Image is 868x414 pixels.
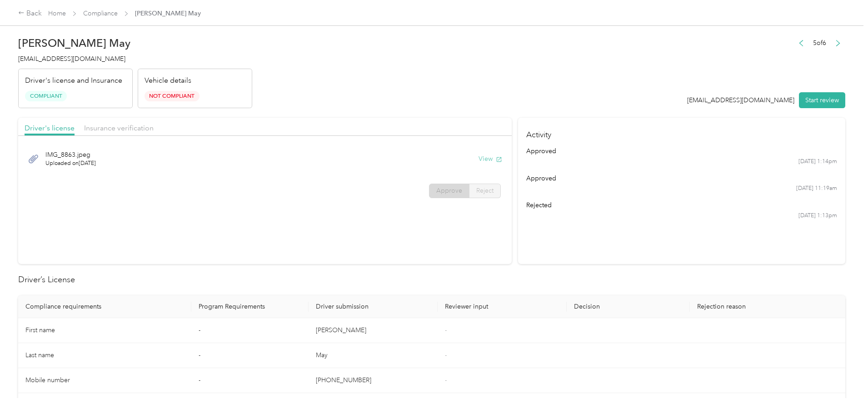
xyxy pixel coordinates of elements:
[436,187,462,195] span: Approve
[145,91,200,101] span: Not Compliant
[145,75,191,86] p: Vehicle details
[191,318,309,343] td: -
[191,343,309,368] td: -
[798,212,837,220] time: [DATE] 1:13pm
[526,200,838,210] div: rejected
[445,351,447,359] span: -
[309,368,438,393] td: [PHONE_NUMBER]
[798,158,837,166] time: [DATE] 1:14pm
[796,185,837,193] time: [DATE] 11:19am
[690,295,845,318] th: Rejection reason
[25,376,70,384] span: Mobile number
[135,9,201,18] span: [PERSON_NAME] May
[687,95,794,105] div: [EMAIL_ADDRESS][DOMAIN_NAME]
[18,318,191,343] td: First name
[526,174,838,183] div: approved
[83,10,118,17] a: Compliance
[45,150,96,160] span: IMG_8863.jpeg
[48,10,66,17] a: Home
[25,124,75,132] span: Driver's license
[84,124,154,132] span: Insurance verification
[191,368,309,393] td: -
[18,55,125,63] span: [EMAIL_ADDRESS][DOMAIN_NAME]
[18,37,252,50] h2: [PERSON_NAME] May
[25,75,122,86] p: Driver's license and Insurance
[518,118,845,146] h4: Activity
[18,295,191,318] th: Compliance requirements
[309,343,438,368] td: May
[567,295,690,318] th: Decision
[18,274,845,286] h2: Driver’s License
[191,295,309,318] th: Program Requirements
[18,8,42,19] div: Back
[309,295,438,318] th: Driver submission
[438,295,567,318] th: Reviewer input
[526,146,838,156] div: approved
[445,326,447,334] span: -
[479,154,502,164] button: View
[817,363,868,414] iframe: Everlance-gr Chat Button Frame
[309,318,438,343] td: [PERSON_NAME]
[813,38,826,48] span: 5 of 6
[45,160,96,168] span: Uploaded on [DATE]
[18,343,191,368] td: Last name
[799,92,845,108] button: Start review
[476,187,494,195] span: Reject
[25,91,67,101] span: Compliant
[18,368,191,393] td: Mobile number
[25,351,54,359] span: Last name
[445,376,447,384] span: -
[25,326,55,334] span: First name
